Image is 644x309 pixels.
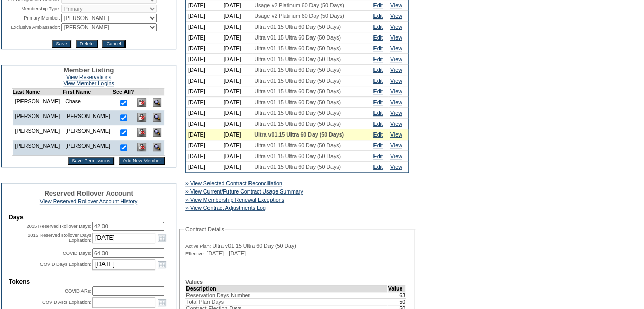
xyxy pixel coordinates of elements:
a: View [390,78,402,84]
td: [DATE] [186,54,222,65]
td: [DATE] [186,108,222,119]
a: View [390,131,402,138]
td: See All? [113,89,134,95]
a: » View Selected Contract Reconciliation [185,180,282,186]
span: Total Plan Days [186,299,224,305]
td: Exclusive Ambassador: [3,23,60,31]
a: Edit [373,78,382,84]
a: Edit [373,142,382,148]
input: Cancel [102,40,125,48]
img: Delete [137,113,146,122]
label: COVID Days Expiration: [40,262,91,267]
td: [DATE] [186,151,222,162]
td: [DATE] [186,119,222,129]
span: Ultra v01.15 Ultra 60 Day (50 Days) [254,45,341,51]
span: Ultra v01.15 Ultra 60 Day (50 Days) [254,153,341,159]
td: [DATE] [222,129,253,140]
td: [DATE] [186,129,222,140]
td: [DATE] [222,86,253,97]
span: Reserved Rollover Account [44,189,133,197]
td: Membership Type: [3,5,60,13]
td: [DATE] [222,32,253,43]
a: View [390,153,402,159]
td: Chase [63,95,113,111]
a: View [390,121,402,127]
span: Ultra v01.15 Ultra 60 Day (50 Days) [254,56,341,62]
input: Delete [76,40,98,48]
a: Edit [373,121,382,127]
img: View Dashboard [153,128,161,137]
td: [PERSON_NAME] [63,140,113,156]
td: [DATE] [186,22,222,32]
td: [DATE] [222,75,253,86]
td: Primary Member: [3,14,60,22]
td: [DATE] [186,86,222,97]
td: [DATE] [222,119,253,129]
span: Active Plan: [185,243,211,249]
td: [DATE] [186,65,222,75]
td: [DATE] [222,11,253,22]
a: View [390,88,402,94]
span: Ultra v01.15 Ultra 60 Day (50 Days) [254,34,341,41]
input: Save Permissions [68,157,114,165]
a: Edit [373,131,382,138]
td: Days [9,214,169,221]
td: [PERSON_NAME] [63,110,113,125]
label: COVID Days: [63,250,91,256]
a: View [390,164,402,170]
label: 2015 Reserved Rollover Days Expiration: [28,233,91,243]
a: » View Contract Adjustments Log [185,205,266,211]
a: Edit [373,34,382,41]
td: [DATE] [186,43,222,54]
a: Edit [373,24,382,30]
td: [DATE] [222,65,253,75]
legend: Contract Details [184,226,225,233]
a: Edit [373,164,382,170]
td: [DATE] [186,75,222,86]
span: [DATE] - [DATE] [206,250,246,256]
span: Ultra v01.15 Ultra 60 Day (50 Days) [254,164,341,170]
span: Ultra v01.15 Ultra 60 Day (50 Days) [254,121,341,127]
span: Ultra v01.15 Ultra 60 Day (50 Days) [254,67,341,73]
a: View [390,45,402,51]
a: Edit [373,110,382,116]
td: First Name [63,89,113,95]
span: Member Listing [64,66,114,74]
span: Ultra v01.15 Ultra 60 Day (50 Days) [254,78,341,84]
span: Reservation Days Number [186,292,250,298]
a: View [390,99,402,105]
td: Last Name [12,89,63,95]
td: [DATE] [186,162,222,172]
label: COVID ARs: [65,288,91,294]
b: Values [185,279,203,285]
a: Edit [373,45,382,51]
td: 63 [388,292,406,298]
img: View Dashboard [153,98,161,107]
a: View [390,67,402,73]
td: [DATE] [186,11,222,22]
td: [DATE] [222,108,253,119]
td: [DATE] [186,140,222,151]
span: Usage v2 Platinum 60 Day (50 Days) [254,13,344,19]
a: Edit [373,2,382,8]
a: Edit [373,67,382,73]
img: View Dashboard [153,113,161,122]
span: Ultra v01.15 Ultra 60 Day (50 Days) [254,110,341,116]
td: [PERSON_NAME] [63,125,113,140]
td: [DATE] [186,97,222,108]
a: Edit [373,56,382,62]
input: Add New Member [119,157,165,165]
a: View Reservations [66,74,111,80]
a: Edit [373,88,382,94]
label: 2015 Reserved Rollover Days: [26,224,91,229]
a: Open the calendar popup. [156,297,168,308]
span: Ultra v01.15 Ultra 60 Day (50 Days) [254,24,341,30]
td: [DATE] [222,54,253,65]
a: Edit [373,99,382,105]
td: Value [388,285,406,292]
td: [DATE] [222,22,253,32]
input: Save [52,40,71,48]
td: [DATE] [222,140,253,151]
td: [PERSON_NAME] [12,125,63,140]
td: Tokens [9,278,169,285]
